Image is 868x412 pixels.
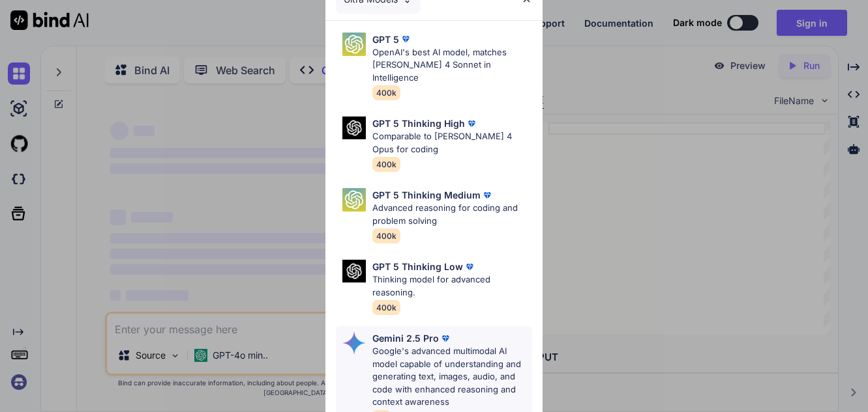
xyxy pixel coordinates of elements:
[439,332,452,345] img: premium
[372,228,400,243] span: 400k
[342,331,366,355] img: Pick Models
[342,117,366,139] img: Pick Models
[342,260,366,282] img: Pick Models
[372,157,400,172] span: 400k
[342,188,366,212] img: Pick Models
[372,85,400,100] span: 400k
[463,260,476,273] img: premium
[372,130,532,156] p: Comparable to [PERSON_NAME] 4 Opus for coding
[372,300,400,315] span: 400k
[372,117,465,130] p: GPT 5 Thinking High
[372,331,439,345] p: Gemini 2.5 Pro
[372,260,463,273] p: GPT 5 Thinking Low
[465,117,478,130] img: premium
[372,345,532,409] p: Google's advanced multimodal AI model capable of understanding and generating text, images, audio...
[372,33,399,46] p: GPT 5
[399,33,412,46] img: premium
[481,189,494,202] img: premium
[372,188,481,202] p: GPT 5 Thinking Medium
[342,33,366,56] img: Pick Models
[372,273,532,299] p: Thinking model for advanced reasoning.
[372,46,532,85] p: OpenAI's best AI model, matches [PERSON_NAME] 4 Sonnet in Intelligence
[372,202,532,227] p: Advanced reasoning for coding and problem solving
